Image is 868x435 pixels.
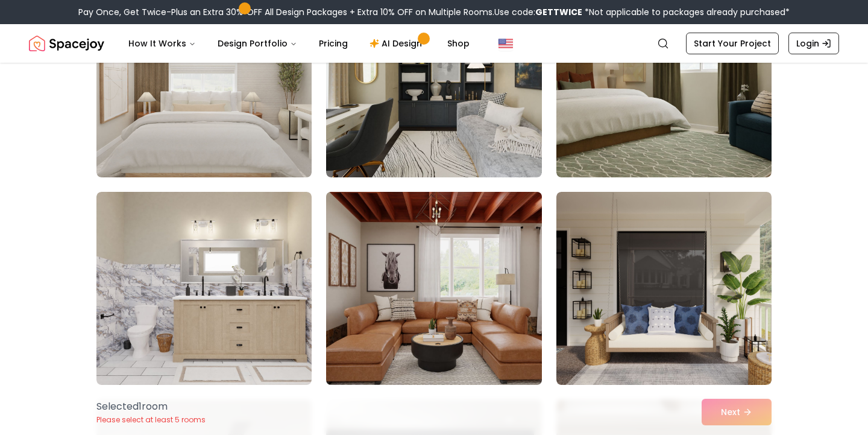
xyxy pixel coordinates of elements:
[535,6,582,18] b: GETTWICE
[29,31,104,56] a: Spacejoy
[498,36,513,51] img: United States
[494,6,582,18] span: Use code:
[582,6,790,18] span: *Not applicable to packages already purchased*
[556,192,772,385] img: Room room-39
[119,31,206,56] button: How It Works
[96,399,206,414] p: Selected 1 room
[360,31,435,56] a: AI Design
[321,187,547,390] img: Room room-38
[78,6,790,18] div: Pay Once, Get Twice-Plus an Extra 30% OFF All Design Packages + Extra 10% OFF on Multiple Rooms.
[309,31,357,56] a: Pricing
[29,24,839,63] nav: Global
[29,31,104,56] img: Spacejoy Logo
[208,31,307,56] button: Design Portfolio
[686,33,779,54] a: Start Your Project
[788,33,839,54] a: Login
[119,31,479,56] nav: Main
[96,415,206,425] p: Please select at least 5 rooms
[96,192,312,385] img: Room room-37
[438,31,479,56] a: Shop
